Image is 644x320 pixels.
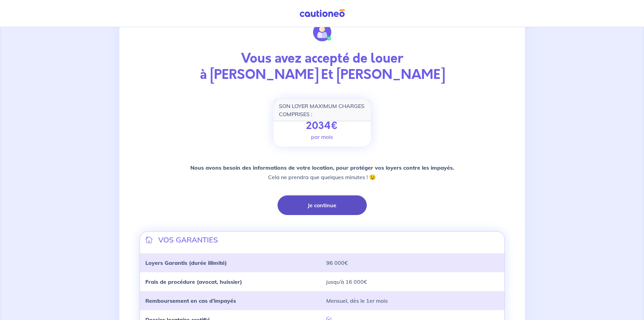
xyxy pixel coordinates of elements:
[190,163,454,182] p: Cela ne prendra que quelques minutes ! 😉
[145,259,227,266] strong: Loyers Garantis (durée illimité)
[140,50,505,83] p: Vous avez accepté de louer à [PERSON_NAME] Et [PERSON_NAME]
[145,278,242,285] strong: Frais de procédure (avocat, huissier)
[326,278,499,286] p: jusqu’à 16 000€
[158,234,218,245] p: VOS GARANTIES
[145,297,236,304] strong: Remboursement en cas d’impayés
[331,118,338,133] span: €
[311,133,333,141] p: par mois
[297,9,348,18] img: Cautioneo
[306,120,338,132] p: 2034
[190,164,454,171] strong: Nous avons besoin des informations de votre location, pour protéger vos loyers contre les impayés.
[278,195,367,215] button: Je continue
[273,99,371,121] div: SON LOYER MAXIMUM CHARGES COMPRISES :
[313,23,331,41] img: illu_account_valid.svg
[326,259,499,267] p: 96 000€
[326,297,499,305] p: Mensuel, dès le 1er mois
